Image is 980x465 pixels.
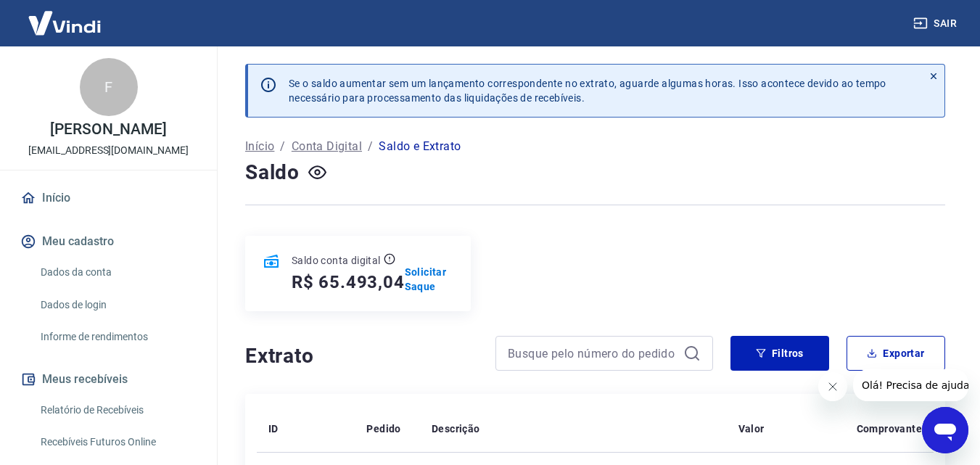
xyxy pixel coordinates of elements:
a: Início [17,182,199,214]
iframe: Mensagem da empresa [853,369,968,401]
p: / [280,138,285,155]
p: Saldo e Extrato [379,138,461,155]
a: Dados de login [35,290,199,320]
p: / [368,138,373,155]
p: Se o saldo aumentar sem um lançamento correspondente no extrato, aguarde algumas horas. Isso acon... [289,76,886,105]
a: Dados da conta [35,258,199,287]
p: Valor [738,421,765,436]
p: Descrição [432,421,480,436]
h4: Saldo [245,158,300,187]
a: Conta Digital [292,138,362,155]
p: [PERSON_NAME] [50,122,166,137]
button: Meu cadastro [17,226,199,258]
p: Pedido [366,421,400,436]
button: Filtros [730,336,829,371]
p: [EMAIL_ADDRESS][DOMAIN_NAME] [28,143,189,158]
h4: Extrato [245,342,478,371]
span: Olá! Precisa de ajuda? [9,10,122,22]
a: Informe de rendimentos [35,322,199,352]
h5: R$ 65.493,04 [292,271,405,294]
div: F [80,58,138,116]
button: Meus recebíveis [17,363,199,395]
iframe: Fechar mensagem [818,372,847,401]
p: Saldo conta digital [292,253,381,268]
a: Relatório de Recebíveis [35,395,199,425]
a: Solicitar Saque [405,265,453,294]
button: Exportar [847,336,945,371]
a: Recebíveis Futuros Online [35,427,199,457]
a: Início [245,138,274,155]
img: Vindi [17,1,112,45]
input: Busque pelo número do pedido [508,342,678,364]
button: Sair [910,10,963,37]
p: Comprovante [857,421,922,436]
iframe: Botão para abrir a janela de mensagens [922,407,968,453]
p: ID [268,421,279,436]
